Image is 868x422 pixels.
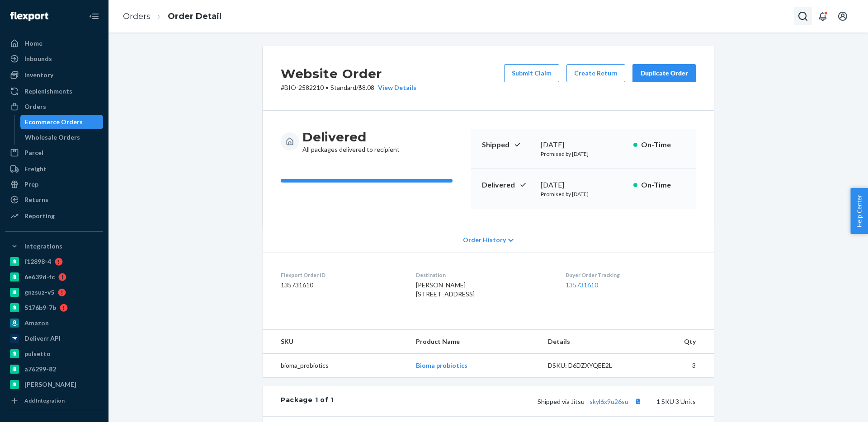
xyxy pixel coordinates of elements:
div: Inbounds [24,54,52,63]
span: Order History [463,235,506,244]
a: 135731610 [566,281,598,289]
a: Parcel [5,145,103,160]
button: Close Navigation [85,7,103,25]
div: a76299-82 [24,365,56,374]
p: Delivered [482,180,533,190]
a: Ecommerce Orders [20,115,104,129]
a: Wholesale Orders [20,130,104,145]
div: Deliverr API [24,334,61,343]
div: Amazon [24,319,49,328]
a: Orders [123,11,151,21]
span: Standard [330,84,356,91]
a: skyl6x9u26su [590,398,628,405]
div: [DATE] [541,140,626,150]
h3: Delivered [302,129,400,145]
dt: Buyer Order Tracking [566,271,696,279]
button: Duplicate Order [632,64,696,82]
a: Orders [5,99,103,114]
th: Details [541,330,640,354]
div: Prep [24,180,38,189]
a: 5176b9-7b [5,300,103,315]
a: Amazon [5,316,103,330]
img: Flexport logo [10,12,48,21]
dt: Destination [416,271,551,279]
div: Duplicate Order [640,69,688,78]
div: Replenishments [24,87,72,96]
a: [PERSON_NAME] [5,377,103,392]
div: pulsetto [24,349,51,358]
dd: 135731610 [281,281,401,290]
a: Deliverr API [5,331,103,346]
button: Help Center [850,188,868,234]
div: [DATE] [541,180,626,190]
th: Qty [640,330,714,354]
a: Replenishments [5,84,103,98]
div: Parcel [24,148,43,157]
div: Wholesale Orders [25,133,80,142]
div: Inventory [24,70,53,80]
button: Integrations [5,239,103,253]
dt: Flexport Order ID [281,271,401,279]
th: Product Name [409,330,540,354]
div: [PERSON_NAME] [24,380,76,389]
div: Home [24,39,42,48]
a: Bioma probiotics [416,361,467,369]
a: Order Detail [168,11,222,21]
a: 6e639d-fc [5,270,103,284]
th: SKU [263,330,409,354]
td: bioma_probiotics [263,354,409,378]
button: Copy tracking number [632,395,644,407]
div: Ecommerce Orders [25,117,83,127]
div: DSKU: D6DZXYQEE2L [548,361,633,370]
a: Freight [5,162,103,176]
div: Orders [24,102,46,111]
button: Open account menu [834,7,852,25]
a: Returns [5,192,103,207]
h2: Website Order [281,64,416,83]
a: Inventory [5,68,103,82]
span: • [325,84,329,91]
button: Create Return [566,64,625,82]
p: On-Time [641,180,685,190]
div: Package 1 of 1 [281,395,334,407]
a: Reporting [5,209,103,223]
a: a76299-82 [5,362,103,376]
div: 6e639d-fc [24,272,55,281]
a: Inbounds [5,52,103,66]
div: Returns [24,195,48,204]
div: Add Integration [24,397,65,404]
span: [PERSON_NAME] [STREET_ADDRESS] [416,281,475,298]
div: Freight [24,164,47,173]
button: View Details [374,83,416,92]
a: pulsetto [5,347,103,361]
div: gnzsuz-v5 [24,288,54,297]
div: 1 SKU 3 Units [334,395,696,407]
p: Promised by [DATE] [541,190,626,198]
p: On-Time [641,140,685,150]
td: 3 [640,354,714,378]
a: Prep [5,177,103,192]
button: Open Search Box [794,7,812,25]
button: Submit Claim [504,64,559,82]
div: Reporting [24,211,55,220]
p: Promised by [DATE] [541,150,626,158]
p: # BIO-2582210 / $8.08 [281,83,416,92]
span: Shipped via Jitsu [538,398,644,405]
div: f12898-4 [24,257,51,266]
button: Open notifications [814,7,832,25]
a: f12898-4 [5,254,103,269]
ol: breadcrumbs [116,3,229,30]
div: Integrations [24,242,62,251]
div: All packages delivered to recipient [302,129,400,154]
div: 5176b9-7b [24,303,56,312]
a: Home [5,36,103,51]
a: gnzsuz-v5 [5,285,103,300]
p: Shipped [482,140,533,150]
a: Add Integration [5,395,103,406]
